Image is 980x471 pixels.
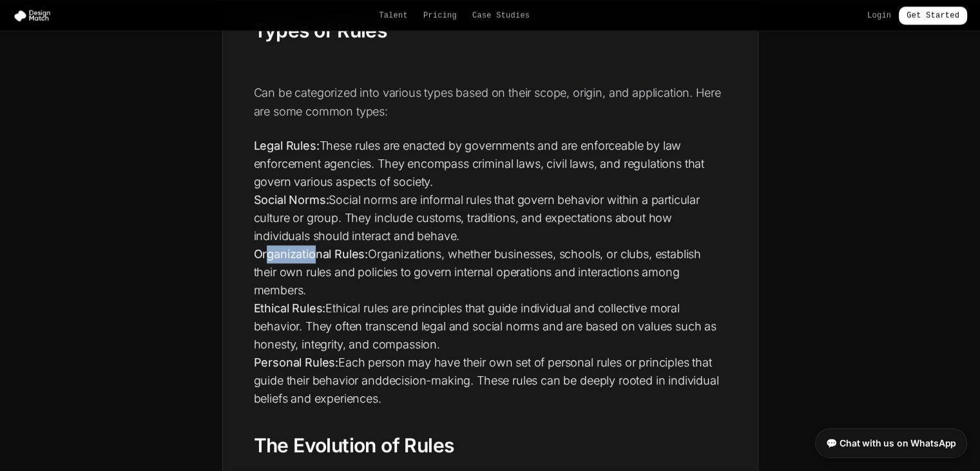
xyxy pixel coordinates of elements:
[254,354,727,408] li: Each person may have their own set of personal rules or principles that guide their behavior and ...
[254,193,329,206] strong: Social Norms:
[13,9,57,22] img: Design Match
[254,356,339,369] strong: Personal Rules:
[254,245,727,299] li: Organizations, whether businesses, schools, or clubs, establish their own rules and policies to g...
[472,10,530,21] a: Case Studies
[254,83,727,121] p: Can be categorized into various types based on their scope, origin, and application. Here are som...
[254,301,326,315] strong: Ethical Rules:
[382,374,471,387] a: decision-making
[254,137,727,191] li: These rules are enacted by governments and are enforceable by law enforcement agencies. They enco...
[899,6,967,25] a: Get Started
[254,191,727,245] li: Social norms are informal rules that govern behavior within a particular culture or group. They i...
[867,10,891,21] a: Login
[254,139,320,152] strong: Legal Rules:
[423,10,457,21] a: Pricing
[254,299,727,354] li: Ethical rules are principles that guide individual and collective moral behavior. They often tran...
[379,10,408,21] a: Talent
[254,247,369,261] strong: Organizational Rules:
[254,434,727,458] h2: The Evolution of Rules
[815,428,967,458] a: 💬 Chat with us on WhatsApp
